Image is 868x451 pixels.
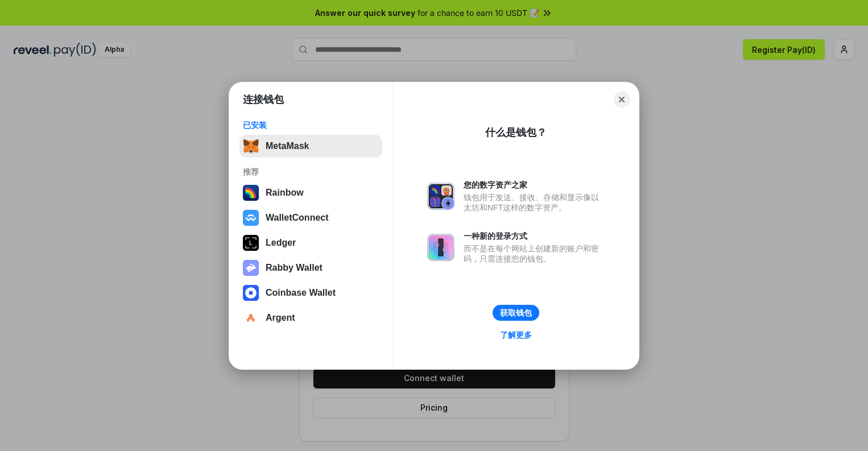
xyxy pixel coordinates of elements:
button: Ledger [239,231,382,254]
div: 了解更多 [500,330,532,340]
div: Coinbase Wallet [266,288,336,298]
img: svg+xml,%3Csvg%20width%3D%22120%22%20height%3D%22120%22%20viewBox%3D%220%200%20120%20120%22%20fil... [243,185,259,201]
div: 钱包用于发送、接收、存储和显示像以太坊和NFT这样的数字资产。 [464,192,605,213]
div: Ledger [266,238,296,248]
div: WalletConnect [266,213,329,223]
button: Close [614,92,630,107]
div: 一种新的登录方式 [464,231,605,241]
img: svg+xml,%3Csvg%20width%3D%2228%22%20height%3D%2228%22%20viewBox%3D%220%200%2028%2028%22%20fill%3D... [243,310,259,326]
img: svg+xml,%3Csvg%20xmlns%3D%22http%3A%2F%2Fwww.w3.org%2F2000%2Fsvg%22%20fill%3D%22none%22%20viewBox... [243,260,259,276]
img: svg+xml,%3Csvg%20fill%3D%22none%22%20height%3D%2233%22%20viewBox%3D%220%200%2035%2033%22%20width%... [243,138,259,154]
div: 获取钱包 [500,308,532,318]
div: 什么是钱包？ [485,126,547,139]
div: Argent [266,313,295,323]
div: Rabby Wallet [266,263,323,273]
img: svg+xml,%3Csvg%20xmlns%3D%22http%3A%2F%2Fwww.w3.org%2F2000%2Fsvg%22%20fill%3D%22none%22%20viewBox... [427,234,454,261]
button: Argent [239,307,382,329]
h1: 连接钱包 [243,93,284,106]
img: svg+xml,%3Csvg%20width%3D%2228%22%20height%3D%2228%22%20viewBox%3D%220%200%2028%2028%22%20fill%3D... [243,210,259,226]
a: 了解更多 [493,328,539,342]
div: 推荐 [243,167,379,177]
div: Rainbow [266,188,304,198]
button: Rabby Wallet [239,256,382,279]
img: svg+xml,%3Csvg%20xmlns%3D%22http%3A%2F%2Fwww.w3.org%2F2000%2Fsvg%22%20width%3D%2228%22%20height%3... [243,235,259,251]
button: MetaMask [239,135,382,158]
img: svg+xml,%3Csvg%20xmlns%3D%22http%3A%2F%2Fwww.w3.org%2F2000%2Fsvg%22%20fill%3D%22none%22%20viewBox... [427,183,454,210]
div: MetaMask [266,141,309,151]
img: svg+xml,%3Csvg%20width%3D%2228%22%20height%3D%2228%22%20viewBox%3D%220%200%2028%2028%22%20fill%3D... [243,285,259,301]
button: Rainbow [239,181,382,204]
div: 已安装 [243,120,379,130]
div: 您的数字资产之家 [464,180,605,190]
button: Coinbase Wallet [239,282,382,304]
button: 获取钱包 [493,305,539,321]
div: 而不是在每个网站上创建新的账户和密码，只需连接您的钱包。 [464,243,605,264]
button: WalletConnect [239,206,382,229]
